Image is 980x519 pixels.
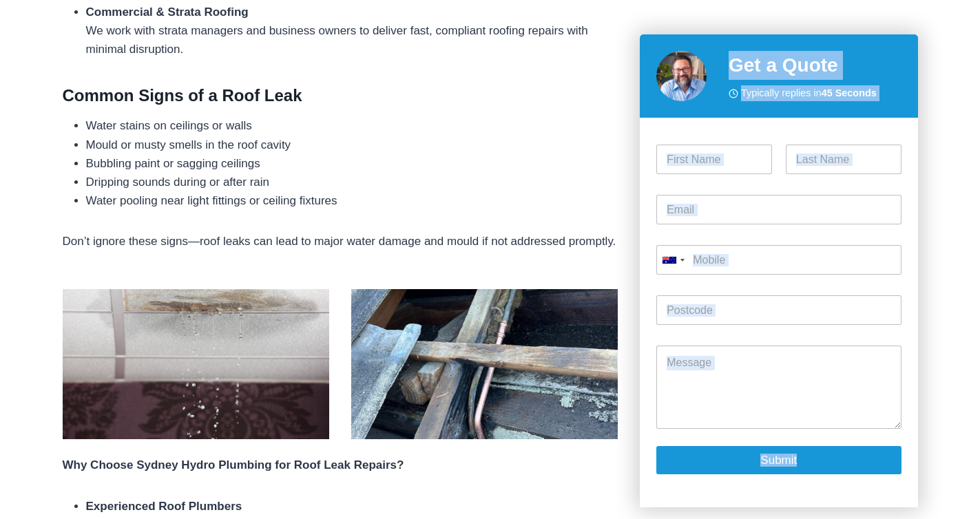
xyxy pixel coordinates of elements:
[741,85,877,101] span: Typically replies in
[86,173,618,191] li: Dripping sounds during or after rain
[86,136,618,154] li: Mould or musty smells in the roof cavity
[63,458,404,472] strong: Why Choose Sydney Hydro Plumbing for Roof Leak Repairs?
[656,245,689,275] button: Selected country
[656,445,901,474] button: Submit
[729,51,901,80] h2: Get a Quote
[63,86,302,105] strong: Common Signs of a Roof Leak
[86,116,618,135] li: Water stains on ceilings or walls
[822,87,877,98] strong: 45 Seconds
[86,500,242,513] strong: Experienced Roof Plumbers
[63,232,618,251] p: Don’t ignore these signs—roof leaks can lead to major water damage and mould if not addressed pro...
[656,245,901,275] input: Mobile
[656,145,772,174] input: First Name
[656,295,901,325] input: Postcode
[86,191,618,210] li: Water pooling near light fittings or ceiling fixtures
[656,195,901,224] input: Email
[86,3,618,59] li: We work with strata managers and business owners to deliver fast, compliant roofing repairs with ...
[86,154,618,173] li: Bubbling paint or sagging ceilings
[786,145,901,174] input: Last Name
[86,6,249,19] strong: Commercial & Strata Roofing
